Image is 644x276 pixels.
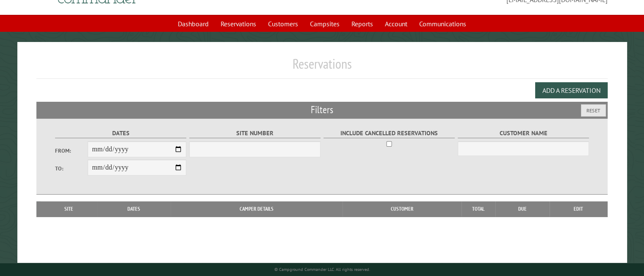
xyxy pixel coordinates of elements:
h1: Reservations [36,56,608,79]
th: Edit [550,201,608,217]
label: Site Number [189,128,321,138]
a: Campsites [305,16,345,32]
label: Include Cancelled Reservations [323,128,455,138]
a: Dashboard [173,16,214,32]
th: Site [41,201,97,217]
h2: Filters [36,102,608,118]
label: To: [55,164,88,173]
button: Reset [581,104,606,117]
a: Communications [414,16,471,32]
a: Reports [346,16,378,32]
th: Dates [97,201,171,217]
th: Customer [343,201,462,217]
label: Customer Name [458,128,589,138]
a: Account [380,16,412,32]
small: © Campground Commander LLC. All rights reserved. [274,267,370,272]
th: Due [495,201,550,217]
a: Customers [263,16,303,32]
label: Dates [55,128,187,138]
a: Reservations [216,16,261,32]
th: Total [462,201,495,217]
label: From: [55,147,88,155]
button: Add a Reservation [535,82,608,98]
th: Camper Details [171,201,343,217]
